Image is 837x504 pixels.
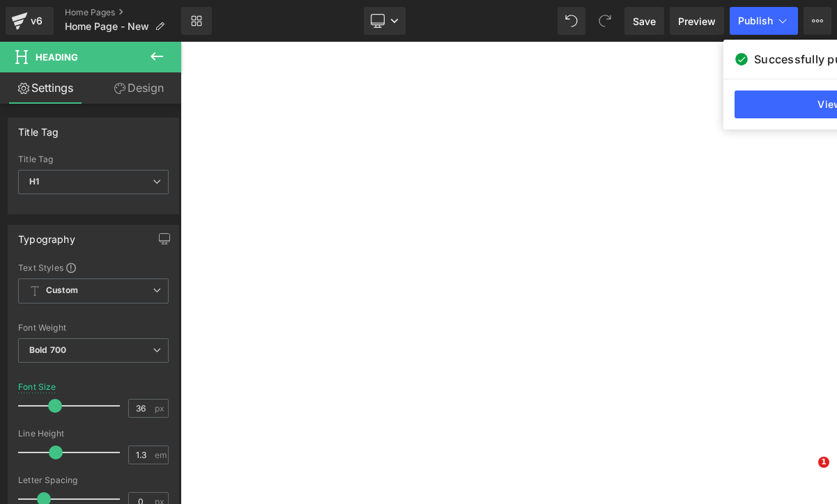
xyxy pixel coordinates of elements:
div: Typography [18,226,75,245]
span: Preview [678,14,716,29]
b: Bold 700 [29,345,66,355]
div: Line Height [18,429,169,439]
div: Letter Spacing [18,475,169,485]
a: v6 [6,7,54,35]
span: Heading [36,52,78,63]
div: Title Tag [18,118,59,138]
span: px [155,404,167,413]
div: v6 [28,12,45,30]
span: Save [633,14,656,29]
button: Publish [730,7,798,35]
div: Font Weight [18,323,169,333]
div: Font Size [18,382,56,392]
div: Text Styles [18,262,169,273]
iframe: Intercom live chat [790,457,823,490]
span: Publish [738,15,773,26]
b: H1 [29,176,39,187]
button: More [804,7,831,35]
b: Custom [46,285,78,297]
span: 1 [818,457,829,468]
div: Title Tag [18,155,169,164]
span: Home Page - New [65,21,149,32]
a: Preview [670,7,724,35]
a: New Library [181,7,212,35]
span: em [155,450,167,459]
a: Home Pages [65,7,181,18]
button: Undo [558,7,585,35]
button: Redo [591,7,619,35]
a: Design [93,72,184,104]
